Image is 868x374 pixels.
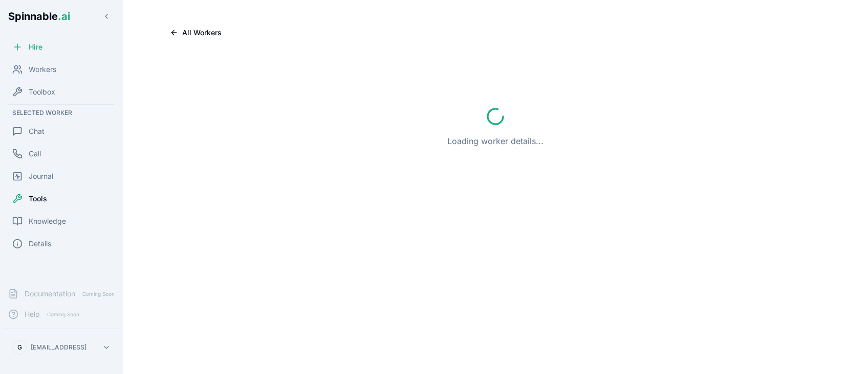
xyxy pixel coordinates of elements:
[25,289,75,299] span: Documentation
[162,25,230,41] button: All Workers
[25,309,40,319] span: Help
[79,289,118,299] span: Coming Soon
[29,87,55,97] span: Toolbox
[58,10,70,22] span: .ai
[29,239,51,249] span: Details
[31,343,86,352] p: [EMAIL_ADDRESS]
[29,216,66,226] span: Knowledge
[29,194,47,204] span: Tools
[29,171,53,181] span: Journal
[8,10,70,22] span: Spinnable
[29,64,56,75] span: Workers
[17,343,22,352] span: G
[29,149,41,159] span: Call
[447,135,544,147] p: Loading worker details...
[44,310,82,319] span: Coming Soon
[29,126,45,136] span: Chat
[4,107,119,119] div: Selected Worker
[8,337,115,358] button: G[EMAIL_ADDRESS]
[29,42,42,52] span: Hire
